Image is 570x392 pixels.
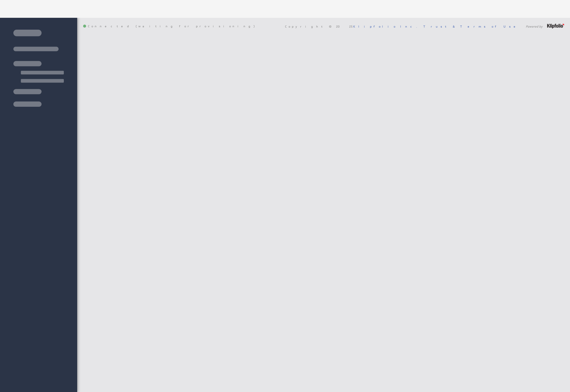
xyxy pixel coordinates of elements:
a: Trust & Terms of Use [423,24,520,28]
img: logo-footer.png [547,24,564,28]
span: Copyright © 2025 [285,25,417,28]
span: Powered by [526,25,543,28]
a: Klipfolio Inc. [353,24,417,28]
img: skeleton-sidenav.svg [13,30,64,107]
span: Connected (waiting for provisioning): ID: dpnc-23 Online: true [83,25,256,28]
